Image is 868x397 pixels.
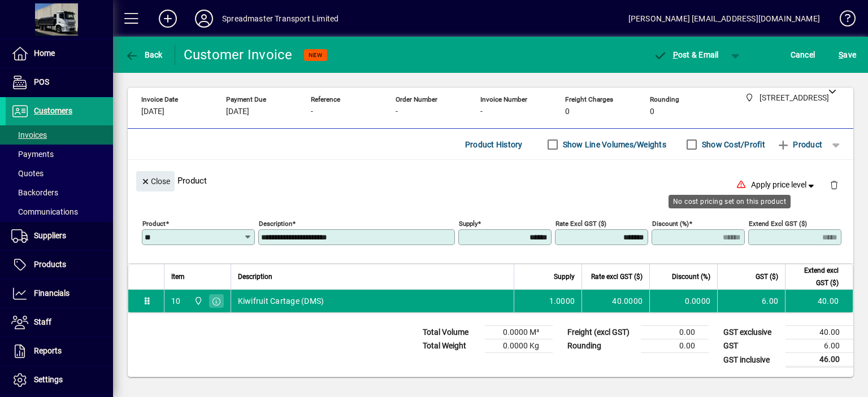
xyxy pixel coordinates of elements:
[222,10,338,28] div: Spreadmaster Transport Limited
[34,231,66,240] span: Suppliers
[788,45,818,65] button: Cancel
[417,339,485,353] td: Total Weight
[785,353,853,367] td: 46.00
[718,326,785,339] td: GST exclusive
[700,139,765,150] label: Show Cost/Profit
[186,8,222,29] button: Profile
[6,183,113,202] a: Backorders
[549,295,575,307] span: 1.0000
[34,317,51,326] span: Staff
[309,51,323,59] span: NEW
[751,179,817,191] span: Apply price level
[11,150,54,159] span: Payments
[11,130,47,139] span: Invoices
[831,2,854,39] a: Knowledge Base
[6,202,113,221] a: Communications
[141,172,170,191] span: Close
[650,107,654,116] span: 0
[171,295,181,307] div: 10
[11,207,78,216] span: Communications
[226,107,249,116] span: [DATE]
[34,77,49,86] span: POS
[34,260,66,269] span: Products
[461,134,527,155] button: Product History
[259,220,292,228] mat-label: Description
[561,139,666,150] label: Show Line Volumes/Weights
[718,339,785,353] td: GST
[6,40,113,68] a: Home
[555,220,606,228] mat-label: Rate excl GST ($)
[836,45,859,65] button: Save
[34,289,70,298] span: Financials
[821,180,848,190] app-page-header-button: Delete
[749,220,807,228] mat-label: Extend excl GST ($)
[669,195,791,208] div: No cost pricing set on this product
[6,366,113,394] a: Settings
[641,326,709,339] td: 0.00
[6,337,113,365] a: Reports
[747,175,821,195] button: Apply price level
[562,326,641,339] td: Freight (excl GST)
[6,222,113,250] a: Suppliers
[136,171,175,191] button: Close
[673,50,678,59] span: P
[417,326,485,339] td: Total Volume
[238,295,324,307] span: Kiwifruit Cartage (DMS)
[718,353,785,367] td: GST inclusive
[133,176,177,186] app-page-header-button: Close
[184,46,293,64] div: Customer Invoice
[6,308,113,337] a: Staff
[34,346,62,355] span: Reports
[122,45,166,65] button: Back
[839,46,856,64] span: ave
[785,326,853,339] td: 40.00
[11,169,44,178] span: Quotes
[653,50,719,59] span: ost & Email
[554,271,575,283] span: Supply
[171,271,185,283] span: Item
[11,188,58,197] span: Backorders
[142,220,166,228] mat-label: Product
[628,10,820,28] div: [PERSON_NAME] [EMAIL_ADDRESS][DOMAIN_NAME]
[150,8,186,29] button: Add
[480,107,483,116] span: -
[6,68,113,97] a: POS
[128,160,853,201] div: Product
[6,145,113,164] a: Payments
[113,45,175,65] app-page-header-button: Back
[771,134,828,155] button: Product
[6,125,113,145] a: Invoices
[565,107,570,116] span: 0
[648,45,724,65] button: Post & Email
[6,280,113,308] a: Financials
[238,271,272,283] span: Description
[191,295,204,307] span: 965 State Highway 2
[591,271,643,283] span: Rate excl GST ($)
[839,50,843,59] span: S
[34,375,63,384] span: Settings
[34,106,72,115] span: Customers
[821,171,848,198] button: Delete
[589,295,643,307] div: 40.0000
[785,290,853,312] td: 40.00
[311,107,313,116] span: -
[717,290,785,312] td: 6.00
[776,136,822,154] span: Product
[791,46,815,64] span: Cancel
[649,290,717,312] td: 0.0000
[6,251,113,279] a: Products
[792,264,839,289] span: Extend excl GST ($)
[641,339,709,353] td: 0.00
[672,271,710,283] span: Discount (%)
[485,339,553,353] td: 0.0000 Kg
[652,220,689,228] mat-label: Discount (%)
[6,164,113,183] a: Quotes
[562,339,641,353] td: Rounding
[756,271,778,283] span: GST ($)
[34,49,55,58] span: Home
[465,136,523,154] span: Product History
[485,326,553,339] td: 0.0000 M³
[125,50,163,59] span: Back
[459,220,478,228] mat-label: Supply
[396,107,398,116] span: -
